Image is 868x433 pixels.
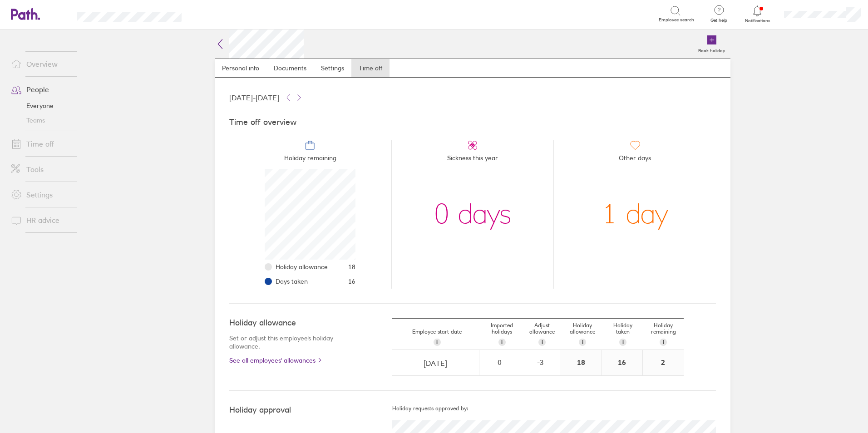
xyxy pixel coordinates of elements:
[582,339,583,346] span: i
[4,186,77,204] a: Settings
[643,350,684,375] div: 2
[4,98,77,113] a: Everyone
[562,319,603,349] div: Holiday allowance
[704,18,734,23] span: Get help
[521,358,560,366] div: -3
[659,17,694,23] span: Employee search
[434,169,512,260] div: 0 days
[4,55,77,73] a: Overview
[602,350,642,375] div: 16
[743,18,772,24] span: Notifications
[4,113,77,128] a: Teams
[693,30,730,59] a: Book holiday
[4,80,77,98] a: People
[215,59,266,77] a: Personal info
[229,93,279,102] span: [DATE] - [DATE]
[229,405,392,415] h4: Holiday approval
[480,358,519,366] div: 0
[4,160,77,178] a: Tools
[229,318,356,328] h4: Holiday allowance
[229,118,716,127] h4: Time off overview
[392,405,716,412] h5: Holiday requests approved by:
[743,5,772,24] a: Notifications
[348,263,355,271] span: 18
[4,211,77,229] a: HR advice
[619,151,651,169] span: Other days
[663,339,664,346] span: i
[603,319,643,349] div: Holiday taken
[276,278,308,285] span: Days taken
[542,339,543,346] span: i
[314,59,351,77] a: Settings
[622,339,624,346] span: i
[348,278,355,285] span: 16
[276,263,328,271] span: Holiday allowance
[482,319,522,349] div: Imported holidays
[266,59,314,77] a: Documents
[447,151,498,169] span: Sickness this year
[4,135,77,153] a: Time off
[561,350,602,375] div: 18
[693,45,730,54] label: Book holiday
[351,59,390,77] a: Time off
[436,339,438,346] span: i
[602,169,668,260] div: 1 day
[229,334,356,350] p: Set or adjust this employee's holiday allowance.
[643,319,684,349] div: Holiday remaining
[206,10,229,18] div: Search
[392,325,482,349] div: Employee start date
[501,339,503,346] span: i
[393,350,478,376] input: dd/mm/yyyy
[522,319,562,349] div: Adjust allowance
[284,151,336,169] span: Holiday remaining
[229,357,356,364] a: See all employees' allowances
